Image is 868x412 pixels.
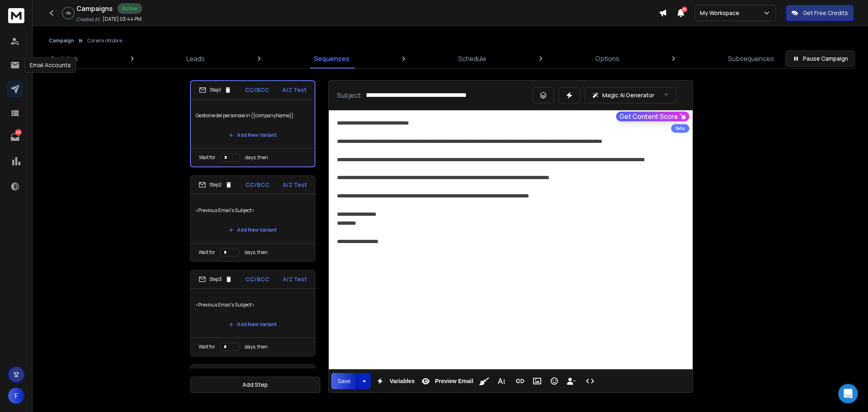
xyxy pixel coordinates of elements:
p: A/Z Test [283,181,307,189]
button: Insert Image (Ctrl+P) [529,373,545,389]
p: Get Free Credits [803,9,848,17]
button: Variables [372,373,416,389]
p: Wait for [199,154,216,161]
p: Subsequences [728,54,774,64]
button: Add New Variant [222,222,283,238]
button: Code View [582,373,598,389]
button: Clean HTML [477,373,492,389]
div: Active [118,3,142,14]
div: Open Intercom Messenger [838,384,858,403]
li: Step1CC/BCCA/Z TestGestione del personale in {{companyName}}Add New VariantWait fordays, then [190,80,315,167]
a: Leads [181,49,210,68]
p: 200 [15,129,22,136]
p: Analytics [50,54,78,64]
h1: Campaigns [77,4,113,13]
p: Corenx ottobre [87,37,122,44]
p: CC/BCC [245,275,269,283]
div: Step 2 [199,181,232,188]
button: Get Free Credits [786,5,854,21]
button: Add Step [190,377,320,393]
div: Step 1 [199,86,232,94]
span: Preview Email [433,378,475,385]
button: Add New Variant [222,127,283,143]
p: days, then [245,154,268,161]
p: CC/BCC [245,181,269,189]
a: 200 [7,129,23,145]
p: days, then [245,344,268,350]
button: More Text [494,373,509,389]
a: Schedule [453,49,491,68]
button: Preview Email [418,373,475,389]
p: [DATE] 03:44 PM [103,16,142,22]
button: F [8,388,24,404]
p: days, then [245,249,268,256]
button: Save [331,373,357,389]
p: <Previous Email's Subject> [195,294,310,316]
p: Schedule [458,54,486,64]
button: Emoticons [547,373,562,389]
p: Sequences [314,54,350,64]
a: Subsequences [723,49,779,68]
p: Gestione del personale in {{companyName}} [196,104,310,127]
button: Add New Variant [222,316,283,333]
button: Insert Unsubscribe Link [564,373,579,389]
a: Sequences [309,49,354,68]
p: Subject: [337,90,363,100]
button: Insert Link (Ctrl+K) [512,373,528,389]
div: Beta [671,124,689,133]
button: Campaign [49,37,74,44]
div: Step 3 [199,276,232,283]
button: Pause Campaign [785,50,855,67]
span: Variables [388,378,416,385]
p: 0 % [66,11,71,15]
p: My Workspace [700,9,743,17]
div: Email Accounts [24,57,76,73]
p: Options [595,54,619,64]
p: A/Z Test [282,86,306,94]
p: Magic AI Generator [602,91,654,99]
button: Magic AI Generator [585,87,676,103]
span: 50 [682,7,687,12]
p: Leads [186,54,205,64]
p: Created At: [77,16,101,23]
p: A/Z Test [283,275,307,283]
li: Step2CC/BCCA/Z Test<Previous Email's Subject>Add New VariantWait fordays, then [190,175,315,262]
p: Wait for [199,344,215,350]
a: Analytics [46,49,83,68]
p: Wait for [199,249,215,256]
p: <Previous Email's Subject> [195,199,310,222]
button: Get Content Score [616,112,689,121]
a: Options [590,49,624,68]
p: CC/BCC [245,86,269,94]
li: Step3CC/BCCA/Z Test<Previous Email's Subject>Add New VariantWait fordays, then [190,270,315,356]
